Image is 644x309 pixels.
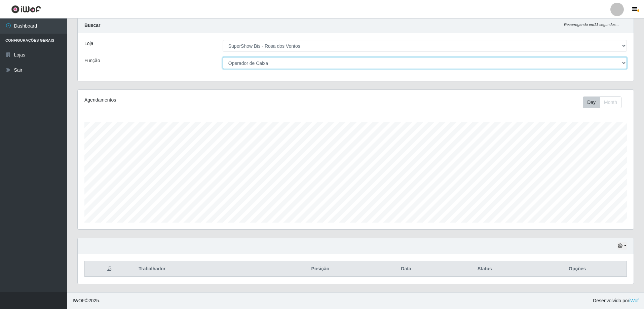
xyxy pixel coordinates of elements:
[270,261,371,277] th: Posição
[528,261,627,277] th: Opções
[84,96,305,104] div: Agendamentos
[371,261,442,277] th: Data
[593,297,639,304] span: Desenvolvido por
[73,298,85,303] span: IWOF
[84,57,100,64] label: Função
[11,5,41,13] img: CoreUI Logo
[84,23,100,28] strong: Buscar
[583,96,621,108] div: First group
[629,298,639,303] a: iWof
[73,297,100,304] span: © 2025 .
[600,96,621,108] button: Month
[583,96,600,108] button: Day
[564,23,619,27] i: Recarregando em 11 segundos...
[84,40,93,47] label: Loja
[441,261,528,277] th: Status
[135,261,270,277] th: Trabalhador
[583,96,627,108] div: Toolbar with button groups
